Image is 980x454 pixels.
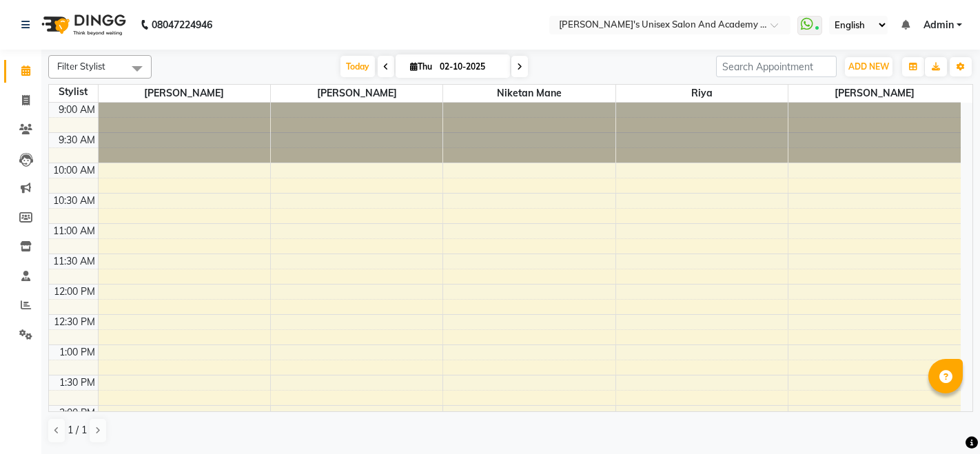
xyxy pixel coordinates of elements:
div: 9:00 AM [56,103,98,117]
span: Thu [407,61,436,72]
div: Stylist [49,85,98,99]
b: 08047224946 [152,6,212,44]
div: 12:00 PM [51,285,98,299]
div: 1:00 PM [57,345,98,360]
span: Today [340,56,375,77]
div: 2:00 PM [57,406,98,420]
iframe: chat widget [922,399,966,440]
button: ADD NEW [845,57,892,76]
span: [PERSON_NAME] [271,85,442,102]
span: [PERSON_NAME] [788,85,961,102]
span: Riya [616,85,788,102]
span: ADD NEW [848,61,889,72]
div: 1:30 PM [57,375,98,390]
div: 10:00 AM [50,163,98,178]
div: 12:30 PM [51,315,98,329]
span: [PERSON_NAME] [99,85,270,102]
input: 2025-10-02 [436,56,504,77]
span: 1 / 1 [68,423,87,437]
span: Filter Stylist [57,61,105,72]
div: 11:00 AM [50,224,98,238]
input: Search Appointment [716,56,837,77]
span: Admin [923,18,954,32]
span: Niketan Mane [443,85,615,102]
div: 11:30 AM [50,254,98,269]
div: 10:30 AM [50,194,98,208]
img: logo [35,6,130,44]
div: 9:30 AM [56,133,98,147]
